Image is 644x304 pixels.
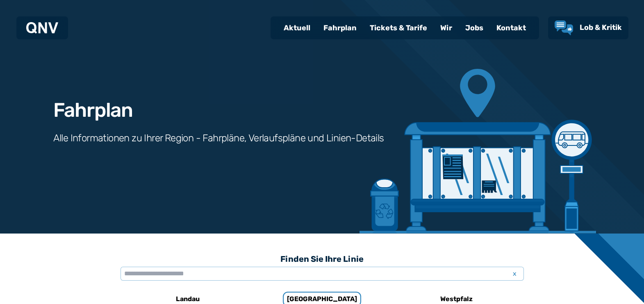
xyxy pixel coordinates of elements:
[434,17,459,39] a: Wir
[459,17,490,39] a: Jobs
[555,20,622,35] a: Lob & Kritik
[277,17,317,39] a: Aktuell
[53,100,133,120] h1: Fahrplan
[580,23,622,32] span: Lob & Kritik
[509,269,521,279] span: x
[26,22,58,34] img: QNV Logo
[26,20,58,36] a: QNV Logo
[363,17,434,39] a: Tickets & Tarife
[121,250,524,268] h3: Finden Sie Ihre Linie
[53,132,384,145] h3: Alle Informationen zu Ihrer Region - Fahrpläne, Verlaufspläne und Linien-Details
[317,17,363,39] a: Fahrplan
[490,17,532,39] a: Kontakt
